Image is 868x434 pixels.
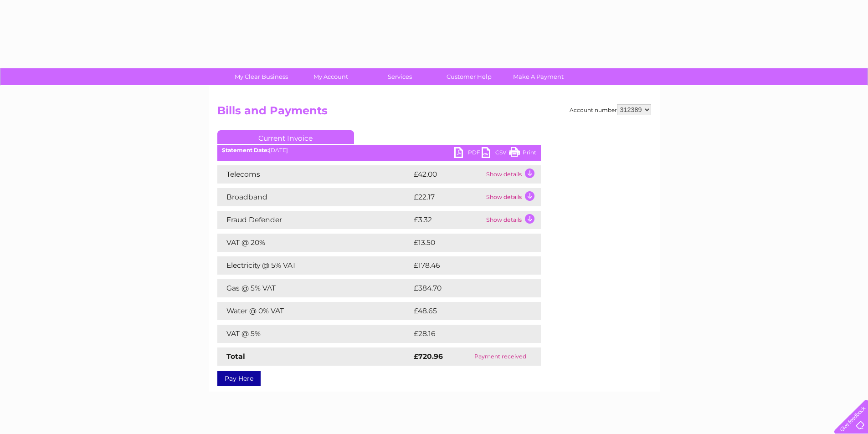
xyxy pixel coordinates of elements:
[217,325,411,343] td: VAT @ 5%
[411,279,525,297] td: £384.70
[217,165,411,184] td: Telecoms
[431,68,507,85] a: Customer Help
[217,279,411,297] td: Gas @ 5% VAT
[454,147,482,160] a: PDF
[411,234,522,252] td: £13.50
[217,147,541,153] div: [DATE]
[484,211,541,229] td: Show details
[501,68,576,85] a: Make A Payment
[482,147,509,160] a: CSV
[217,130,354,144] a: Current Invoice
[217,371,261,386] a: Pay Here
[484,188,541,206] td: Show details
[224,68,299,85] a: My Clear Business
[570,104,651,115] div: Account number
[414,352,443,361] strong: £720.96
[411,211,484,229] td: £3.32
[293,68,368,85] a: My Account
[411,302,523,320] td: £48.65
[411,165,484,184] td: £42.00
[362,68,437,85] a: Services
[217,104,651,122] h2: Bills and Payments
[217,256,411,275] td: Electricity @ 5% VAT
[217,302,411,320] td: Water @ 0% VAT
[222,147,269,153] b: Statement Date:
[460,347,541,366] td: Payment received
[226,352,245,361] strong: Total
[217,234,411,252] td: VAT @ 20%
[411,325,522,343] td: £28.16
[217,188,411,206] td: Broadband
[484,165,541,184] td: Show details
[411,188,484,206] td: £22.17
[217,211,411,229] td: Fraud Defender
[509,147,536,160] a: Print
[411,256,524,275] td: £178.46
